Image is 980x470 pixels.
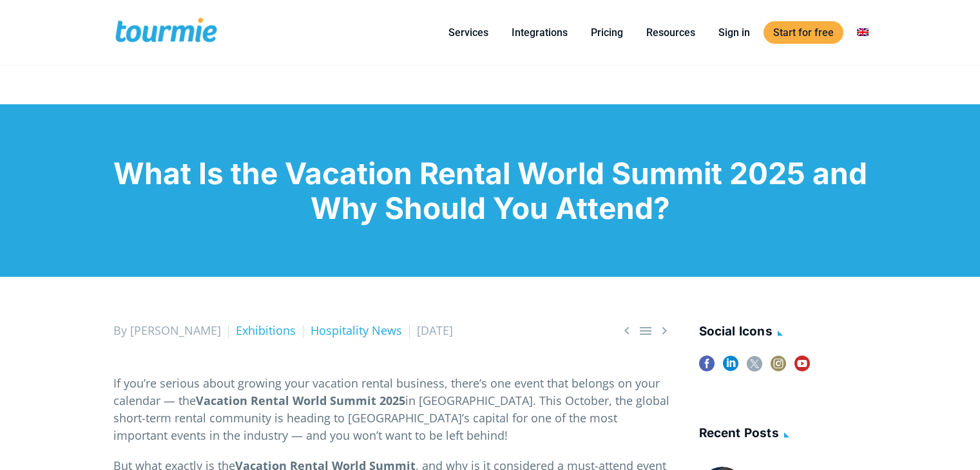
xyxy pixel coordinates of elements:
[699,322,867,343] h4: social icons
[113,156,867,225] h1: What Is the Vacation Rental World Summit 2025 and Why Should You Attend?
[417,323,453,338] span: [DATE]
[747,356,762,380] a: twitter
[311,323,402,338] a: Hospitality News
[196,393,405,408] strong: Vacation Rental World Summit 2025
[771,356,786,380] a: instagram
[699,424,867,445] h4: Recent posts
[709,24,760,41] a: Sign in
[581,24,633,41] a: Pricing
[723,356,738,380] a: linkedin
[699,356,715,380] a: facebook
[637,24,705,41] a: Resources
[236,323,296,338] a: Exhibitions
[657,323,672,339] a: 
[113,375,672,444] p: If you’re serious about growing your vacation rental business, there’s one event that belongs on ...
[619,323,635,339] a: 
[619,323,635,339] span: Previous post
[638,323,653,339] a: 
[502,24,577,41] a: Integrations
[764,21,843,44] a: Start for free
[113,323,221,338] span: By [PERSON_NAME]
[794,356,810,380] a: youtube
[657,323,672,339] span: Next post
[439,24,498,41] a: Services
